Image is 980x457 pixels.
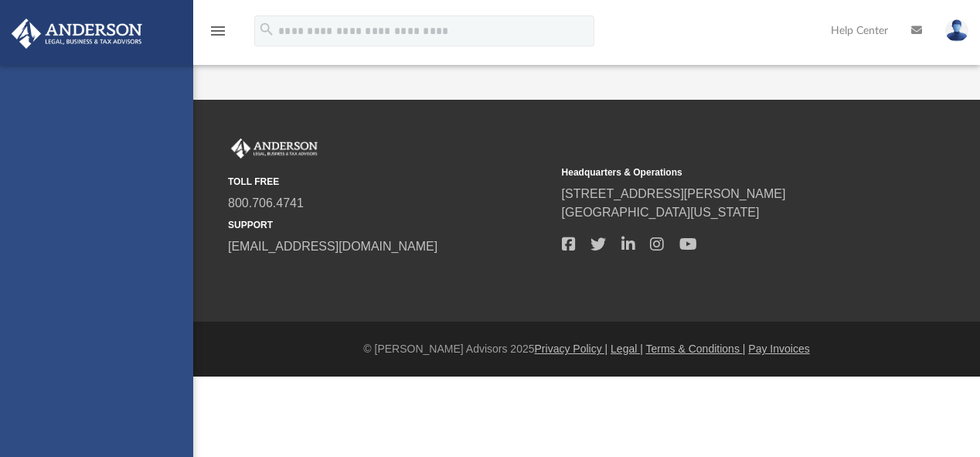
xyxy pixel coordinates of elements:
[228,218,551,232] small: SUPPORT
[193,341,980,357] div: © [PERSON_NAME] Advisors 2025
[258,21,275,38] i: search
[7,19,147,49] img: Anderson Advisors Platinum Portal
[646,343,746,355] a: Terms & Conditions |
[562,187,786,200] a: [STREET_ADDRESS][PERSON_NAME]
[611,343,643,355] a: Legal |
[535,343,608,355] a: Privacy Policy |
[209,29,227,40] a: menu
[228,138,321,159] img: Anderson Advisors Platinum Portal
[228,240,437,253] a: [EMAIL_ADDRESS][DOMAIN_NAME]
[228,196,304,210] a: 800.706.4741
[945,19,968,42] img: User Pic
[209,22,227,40] i: menu
[562,206,760,219] a: [GEOGRAPHIC_DATA][US_STATE]
[562,165,885,179] small: Headquarters & Operations
[228,175,551,189] small: TOLL FREE
[748,343,809,355] a: Pay Invoices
